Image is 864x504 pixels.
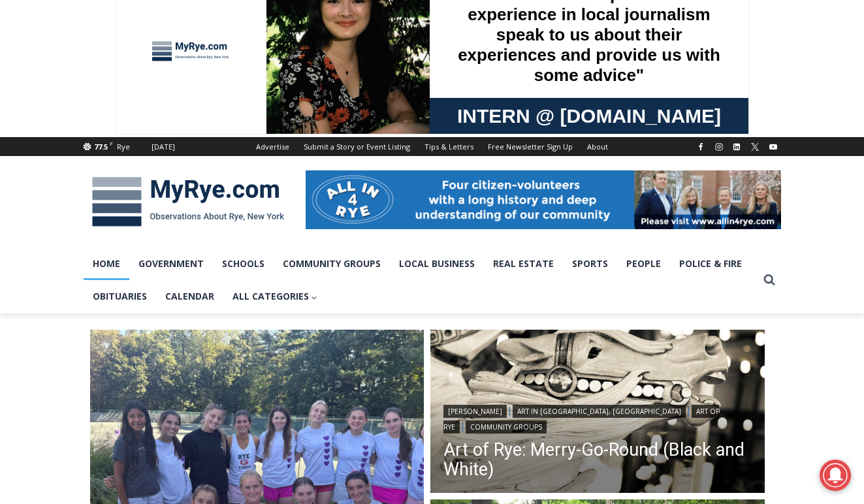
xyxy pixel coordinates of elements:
div: 6 [153,113,159,126]
a: Tips & Letters [417,137,481,156]
a: Submit a Story or Event Listing [296,137,417,156]
span: Intern @ [DOMAIN_NAME] [342,130,605,159]
a: Schools [213,247,274,280]
a: X [747,139,763,155]
div: 6 [137,113,143,126]
a: Linkedin [729,139,744,155]
a: About [580,137,615,156]
a: Community Groups [274,247,390,280]
span: F [110,140,113,147]
a: Police & Fire [670,247,751,280]
div: Rye [117,141,130,153]
a: Community Groups [466,420,547,433]
button: View Search Form [758,268,781,292]
a: Obituaries [84,280,156,313]
a: YouTube [765,139,781,155]
div: "We would have speakers with experience in local journalism speak to us about their experiences a... [330,1,617,127]
h4: [PERSON_NAME] Read Sanctuary Fall Fest: [DATE] [10,131,174,161]
img: [PHOTO: Merry-Go-Round (Black and White). Lights blur in the background as the horses spin. By Jo... [430,330,765,497]
div: / [146,113,150,126]
a: Real Estate [484,247,563,280]
a: Government [129,247,213,280]
div: [DATE] [152,141,175,153]
a: People [617,247,670,280]
a: Intern @ [DOMAIN_NAME] [314,127,633,163]
div: | | | [443,402,752,433]
a: [PERSON_NAME] [443,405,507,418]
a: Free Newsletter Sign Up [481,137,580,156]
button: Child menu of All Categories [223,280,327,313]
a: Sports [563,247,617,280]
nav: Secondary Navigation [249,137,615,156]
a: Advertise [249,137,296,156]
a: Art of Rye: Merry-Go-Round (Black and White) [443,440,752,479]
a: Home [84,247,129,280]
a: Calendar [156,280,223,313]
div: Two by Two Animal Haven & The Nature Company: The Wild World of Animals [137,37,189,110]
a: Read More Art of Rye: Merry-Go-Round (Black and White) [430,330,765,497]
img: All in for Rye [306,170,781,229]
nav: Primary Navigation [84,247,758,313]
img: MyRye.com [84,168,293,236]
a: [PERSON_NAME] Read Sanctuary Fall Fest: [DATE] [1,130,195,163]
a: Facebook [693,139,709,155]
a: Instagram [711,139,727,155]
span: 77.5 [94,142,108,151]
a: Local Business [390,247,484,280]
a: Art in [GEOGRAPHIC_DATA], [GEOGRAPHIC_DATA] [513,405,686,418]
